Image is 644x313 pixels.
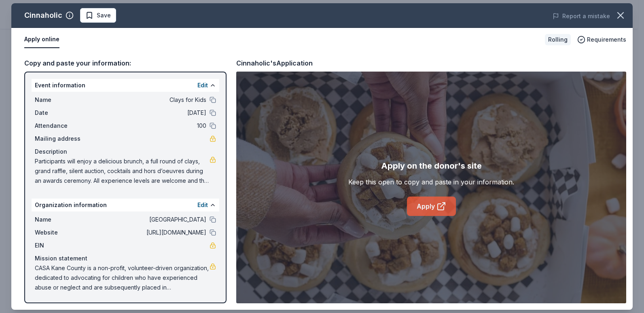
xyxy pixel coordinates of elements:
[32,79,219,92] div: Event information
[35,108,89,118] span: Date
[35,254,216,263] div: Mission statement
[89,121,206,131] span: 100
[35,95,89,105] span: Name
[348,177,514,187] div: Keep this open to copy and paste in your information.
[545,34,571,45] div: Rolling
[35,228,89,237] span: Website
[89,215,206,224] span: [GEOGRAPHIC_DATA]
[35,215,89,224] span: Name
[24,9,62,22] div: Cinnaholic
[35,156,210,186] span: Participants will enjoy a delicious brunch, a full round of clays, grand raffle, silent auction, ...
[35,121,89,131] span: Attendance
[553,11,610,21] button: Report a mistake
[32,199,219,211] div: Organization information
[407,197,456,216] a: Apply
[89,108,206,118] span: [DATE]
[97,11,111,20] span: Save
[197,200,208,210] button: Edit
[236,58,313,68] div: Cinnaholic's Application
[35,147,216,156] div: Description
[80,8,116,23] button: Save
[24,58,227,68] div: Copy and paste your information:
[35,263,210,292] span: CASA Kane County is a non-profit, volunteer-driven organization, dedicated to advocating for chil...
[35,241,89,250] span: EIN
[587,35,626,44] span: Requirements
[89,228,206,237] span: [URL][DOMAIN_NAME]
[381,159,482,172] div: Apply on the donor's site
[89,95,206,105] span: Clays for Kids
[577,35,626,44] button: Requirements
[197,80,208,90] button: Edit
[24,31,59,48] button: Apply online
[35,134,89,144] span: Mailing address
